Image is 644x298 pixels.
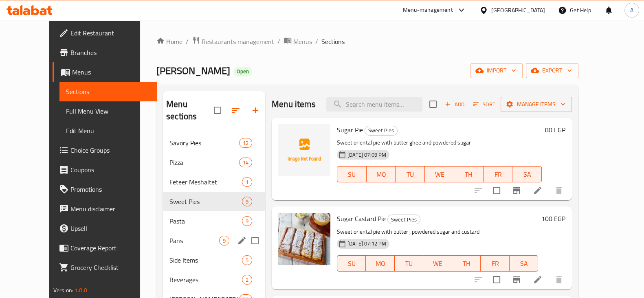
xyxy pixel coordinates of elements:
span: SU [341,169,363,180]
span: Restaurants management [202,37,274,46]
button: FR [484,166,513,182]
a: Coupons [53,160,157,180]
span: SA [516,169,538,180]
div: Sweet Pies [387,215,420,224]
button: Manage items [501,97,572,112]
button: TH [452,255,481,272]
span: [PERSON_NAME] [156,61,230,80]
span: Pans [169,236,219,245]
span: Menus [72,67,150,77]
span: TH [455,258,477,270]
button: MO [367,166,396,182]
a: Full Menu View [59,101,157,121]
span: MO [370,169,393,180]
span: 1.0.0 [75,285,87,296]
span: Pasta [169,216,242,226]
button: FR [481,255,509,272]
button: SU [337,166,367,182]
span: Sort items [468,98,501,111]
div: Open [233,67,252,77]
span: MO [369,258,391,270]
button: delete [549,270,569,289]
span: Branches [70,48,150,57]
span: 9 [242,217,252,225]
div: Sweet Pies [169,197,242,206]
a: Menu disclaimer [53,199,157,219]
span: Select all sections [209,102,226,119]
span: Add [444,100,466,109]
div: Feteer Meshaltet1 [163,172,265,192]
span: Coverage Report [70,243,150,253]
button: import [470,63,523,78]
span: Choice Groups [70,145,150,155]
span: WE [426,258,448,270]
button: SU [337,255,366,272]
span: SU [341,258,363,270]
span: Add item [442,98,468,111]
span: Coupons [70,165,150,175]
button: TH [454,166,484,182]
li: / [277,37,280,46]
a: Promotions [53,180,157,199]
span: Upsell [70,223,150,233]
div: items [242,197,252,206]
a: Edit menu item [533,275,543,285]
span: Sort [473,100,495,109]
div: Pizza14 [163,153,265,172]
div: Side Items5 [163,250,265,270]
a: Home [156,37,182,46]
li: / [315,37,318,46]
span: Edit Menu [66,126,150,136]
div: items [242,255,252,265]
div: [GEOGRAPHIC_DATA] [491,6,545,15]
h2: Menu items [272,98,316,110]
span: Sort sections [226,101,246,120]
div: items [242,177,252,187]
span: Open [233,68,252,75]
span: 14 [240,159,252,167]
button: delete [549,181,569,200]
span: Savory Pies [169,138,239,148]
span: TU [398,258,420,270]
span: Menu disclaimer [70,204,150,214]
a: Choice Groups [53,140,157,160]
button: Add [442,98,468,111]
span: Select section [424,96,442,113]
a: Grocery Checklist [53,258,157,277]
button: WE [425,166,454,182]
div: Feteer Meshaltet [169,177,242,187]
span: Select to update [488,271,505,288]
div: items [219,236,229,245]
button: WE [423,255,452,272]
nav: breadcrumb [156,36,578,47]
a: Menus [284,36,312,47]
li: / [186,37,189,46]
span: SA [513,258,535,270]
h6: 100 EGP [541,213,565,224]
div: Pans9edit [163,231,265,250]
span: Beverages [169,275,242,285]
div: Sweet Pies [365,126,398,136]
span: Sections [66,87,150,96]
span: Menus [293,37,312,46]
span: export [532,66,572,76]
span: TH [457,169,480,180]
a: Edit Restaurant [53,23,157,43]
p: Sweet oriental pie with butter ghee and powdered sugar [337,138,542,148]
button: edit [236,234,248,247]
span: Sugar Pie [337,124,363,136]
span: Sweet Pies [365,126,397,135]
span: Grocery Checklist [70,263,150,272]
button: Sort [471,98,497,111]
p: Sweet oriental pie with butter , powdered sugar and custard [337,227,538,237]
a: Edit Menu [59,121,157,140]
span: [DATE] 07:09 PM [344,151,389,159]
span: FR [484,258,506,270]
span: TU [399,169,422,180]
button: Add section [246,101,265,120]
span: 9 [242,198,252,206]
